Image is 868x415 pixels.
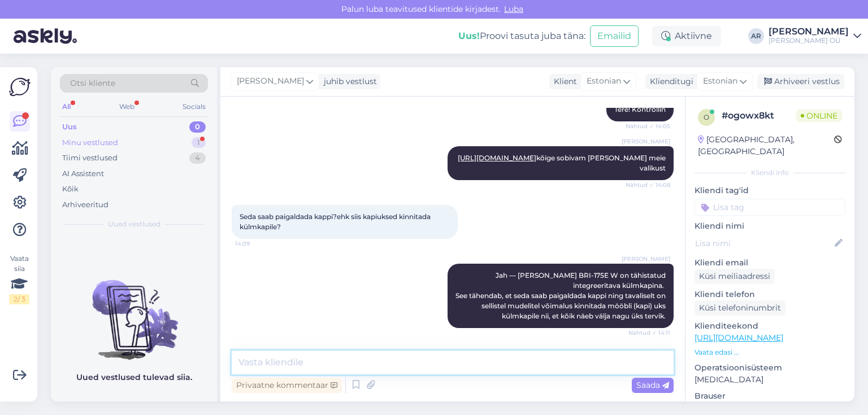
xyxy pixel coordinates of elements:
[549,76,577,88] div: Klient
[62,152,118,164] div: Tiimi vestlused
[628,329,670,337] span: Nähtud ✓ 14:11
[192,137,206,148] div: 1
[51,260,217,361] img: No chats
[9,76,31,98] img: Askly Logo
[62,168,104,180] div: AI Assistent
[695,320,845,332] p: Klienditeekond
[458,154,667,172] span: kõige sobivam [PERSON_NAME] meie valikust
[748,28,764,44] div: AR
[60,99,73,114] div: All
[117,99,137,114] div: Web
[237,75,304,88] span: [PERSON_NAME]
[62,199,108,211] div: Arhiveeritud
[626,181,670,189] span: Nähtud ✓ 14:08
[695,333,783,343] a: [URL][DOMAIN_NAME]
[695,185,845,196] p: Kliendi tag'id
[458,29,585,43] div: Proovi tasuta juba täna:
[62,121,77,133] div: Uus
[458,154,536,162] a: [URL][DOMAIN_NAME]
[9,254,29,304] div: Vaata siia
[590,25,639,47] button: Emailid
[695,289,845,300] p: Kliendi telefon
[757,74,844,89] div: Arhiveeri vestlus
[695,347,845,357] p: Vaata edasi ...
[769,27,849,36] div: [PERSON_NAME]
[695,269,775,284] div: Küsi meiliaadressi
[622,137,670,146] span: [PERSON_NAME]
[695,362,845,374] p: Operatsioonisüsteem
[240,212,432,231] span: Seda saab paigaldada kappi?ehk siis kapiuksed kinnitada külmkapile?
[695,374,845,386] p: [MEDICAL_DATA]
[703,75,737,88] span: Estonian
[698,134,834,158] div: [GEOGRAPHIC_DATA], [GEOGRAPHIC_DATA]
[695,199,845,216] input: Lisa tag
[70,77,115,89] span: Otsi kliente
[180,99,208,114] div: Socials
[501,4,527,14] span: Luba
[235,239,277,248] span: 14:09
[695,390,845,402] p: Brauser
[76,372,192,383] p: Uued vestlused tulevad siia.
[769,36,849,45] div: [PERSON_NAME] OÜ
[232,378,342,393] div: Privaatne kommentaar
[62,137,118,148] div: Minu vestlused
[695,237,832,250] input: Lisa nimi
[458,30,480,41] b: Uus!
[722,109,796,123] div: # ogowx8kt
[695,300,785,316] div: Küsi telefoninumbrit
[704,113,709,121] span: o
[614,105,666,113] span: Tere! Kontrollin
[636,380,669,390] span: Saada
[622,255,670,263] span: [PERSON_NAME]
[645,76,693,88] div: Klienditugi
[62,184,79,195] div: Kõik
[455,271,667,320] span: Jah — [PERSON_NAME] BRI-175E W on tähistatud integreeritava külmkapina. See tähendab, et seda saa...
[189,121,206,133] div: 0
[9,294,29,304] div: 2 / 3
[695,257,845,269] p: Kliendi email
[652,26,721,46] div: Aktiivne
[769,27,861,45] a: [PERSON_NAME][PERSON_NAME] OÜ
[695,168,845,178] div: Kliendi info
[695,220,845,232] p: Kliendi nimi
[626,122,670,130] span: Nähtud ✓ 14:05
[796,110,842,122] span: Online
[189,152,206,164] div: 4
[108,219,160,229] span: Uued vestlused
[587,75,621,88] span: Estonian
[319,76,377,88] div: juhib vestlust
